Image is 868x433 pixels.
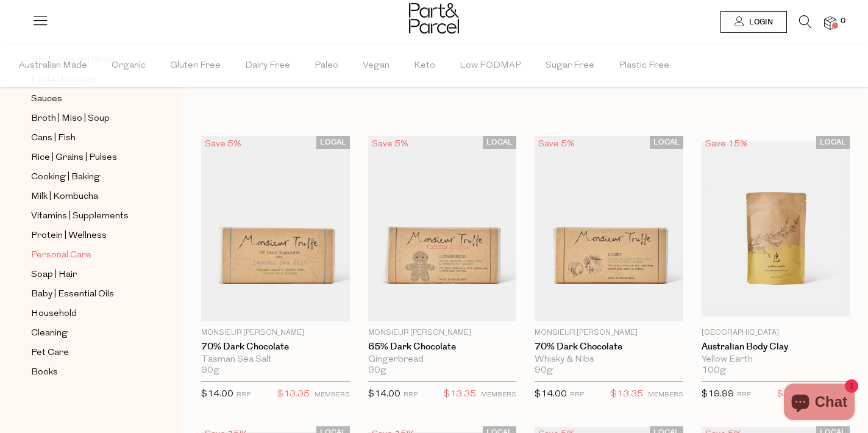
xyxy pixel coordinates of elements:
[650,136,683,149] span: LOCAL
[201,136,245,152] div: Save 5%
[31,346,69,360] span: Pet Care
[31,209,129,224] span: Vitamins | Supplements
[368,342,517,352] a: 65% Dark Chocolate
[31,91,142,107] a: Sauces
[535,365,553,376] span: 90g
[481,392,516,398] small: MEMBERS
[535,354,683,365] div: Whisky & Nibs
[112,45,146,87] span: Organic
[31,365,58,380] span: Books
[19,45,87,87] span: Australian Made
[368,136,412,152] div: Save 5%
[31,111,142,126] a: Broth | Miso | Soup
[570,392,584,398] small: RRP
[201,390,233,399] span: $14.00
[404,392,418,398] small: RRP
[31,267,142,282] a: Soap | Hair
[201,342,350,352] a: 70% Dark Chocolate
[237,392,251,398] small: RRP
[777,387,809,403] span: $17.00
[31,326,142,341] a: Cleaning
[31,92,62,107] span: Sauces
[368,354,517,365] div: Gingerbread
[31,228,142,243] a: Protein | Wellness
[315,45,338,87] span: Paleo
[368,136,517,321] img: 65% Dark Chocolate
[702,342,850,352] a: Australian Body Clay
[201,327,350,338] p: Monsieur [PERSON_NAME]
[277,387,310,403] span: $13.35
[816,136,850,149] span: LOCAL
[31,268,77,282] span: Soap | Hair
[702,327,850,338] p: [GEOGRAPHIC_DATA]
[31,287,114,302] span: Baby | Essential Oils
[611,387,643,403] span: $13.35
[702,141,850,317] img: Australian Body Clay
[245,45,290,87] span: Dairy Free
[31,131,76,146] span: Cans | Fish
[170,45,221,87] span: Gluten Free
[619,45,669,87] span: Plastic Free
[31,190,98,204] span: Milk | Kombucha
[460,45,521,87] span: Low FODMAP
[535,136,683,321] img: 70% Dark Chocolate
[535,342,683,352] a: 70% Dark Chocolate
[31,189,142,204] a: Milk | Kombucha
[315,392,350,398] small: MEMBERS
[535,390,567,399] span: $14.00
[31,112,110,126] span: Broth | Miso | Soup
[31,131,142,146] a: Cans | Fish
[31,287,142,302] a: Baby | Essential Oils
[824,16,836,29] a: 0
[31,170,142,185] a: Cooking | Baking
[838,16,848,27] span: 0
[535,327,683,338] p: Monsieur [PERSON_NAME]
[201,365,219,376] span: 90g
[31,248,91,263] span: Personal Care
[368,390,400,399] span: $14.00
[31,150,142,165] a: Rice | Grains | Pulses
[702,365,726,376] span: 100g
[201,354,350,365] div: Tasman Sea Salt
[31,229,107,243] span: Protein | Wellness
[31,307,77,321] span: Household
[31,209,142,224] a: Vitamins | Supplements
[702,390,734,399] span: $19.99
[31,248,142,263] a: Personal Care
[31,151,117,165] span: Rice | Grains | Pulses
[368,327,517,338] p: Monsieur [PERSON_NAME]
[368,365,386,376] span: 90g
[702,354,850,365] div: Yellow Earth
[31,170,100,185] span: Cooking | Baking
[702,136,752,152] div: Save 15%
[546,45,594,87] span: Sugar Free
[31,306,142,321] a: Household
[746,17,773,27] span: Login
[316,136,350,149] span: LOCAL
[31,365,142,380] a: Books
[737,392,751,398] small: RRP
[31,345,142,360] a: Pet Care
[444,387,476,403] span: $13.35
[720,11,787,33] a: Login
[648,392,683,398] small: MEMBERS
[780,384,858,423] inbox-online-store-chat: Shopify online store chat
[363,45,390,87] span: Vegan
[483,136,516,149] span: LOCAL
[414,45,435,87] span: Keto
[409,3,459,34] img: Part&Parcel
[31,326,68,341] span: Cleaning
[535,136,578,152] div: Save 5%
[201,136,350,321] img: 70% Dark Chocolate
